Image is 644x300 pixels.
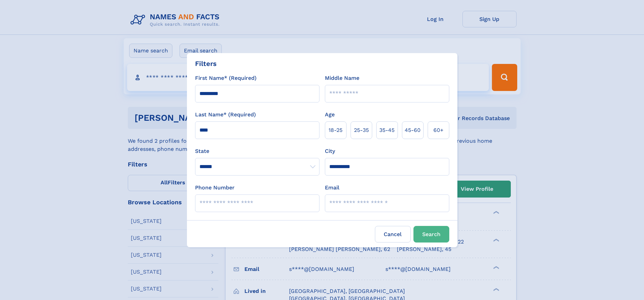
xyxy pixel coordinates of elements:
span: 45‑60 [405,126,421,134]
label: Middle Name [325,74,359,82]
label: Last Name* (Required) [195,111,256,119]
label: First Name* (Required) [195,74,257,82]
button: Search [413,226,449,243]
span: 18‑25 [329,126,342,134]
label: Cancel [375,226,411,243]
label: Age [325,111,335,119]
label: Email [325,184,339,192]
div: Filters [195,59,217,69]
label: State [195,147,319,155]
span: 35‑45 [379,126,395,134]
label: City [325,147,335,155]
span: 60+ [433,126,444,134]
span: 25‑35 [354,126,369,134]
label: Phone Number [195,184,235,192]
